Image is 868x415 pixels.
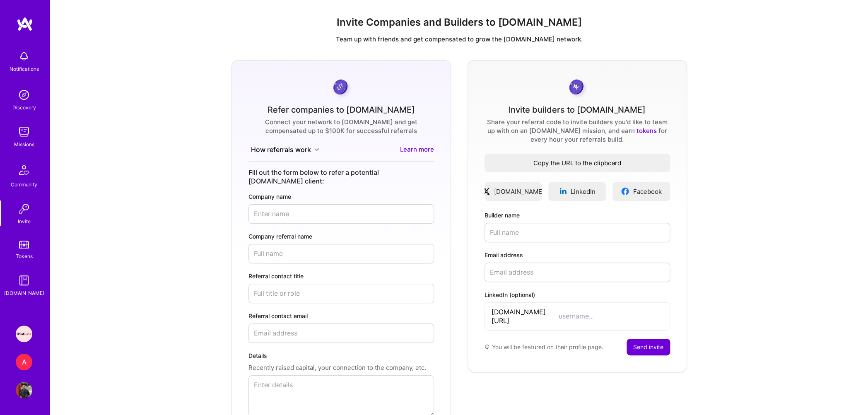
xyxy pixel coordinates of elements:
a: Speakeasy: Software Engineer to help Customers write custom functions [14,326,34,342]
img: Invite [16,200,32,217]
div: Community [11,180,37,189]
span: [DOMAIN_NAME] [494,187,544,196]
label: Email address [485,251,670,259]
img: facebookLogo [621,187,629,195]
label: Company name [248,192,434,201]
img: teamwork [16,123,32,140]
div: Discovery [12,103,36,112]
img: xLogo [482,187,491,195]
img: bell [16,48,32,65]
a: [DOMAIN_NAME] [485,182,542,201]
input: Enter name [248,204,434,224]
img: linkedinLogo [559,187,567,195]
div: Missions [14,140,34,149]
a: LinkedIn [548,182,606,201]
input: Full title or role [248,284,434,303]
label: Builder name [485,211,670,220]
label: Referral contact title [248,272,434,280]
label: Company referral name [248,232,434,241]
button: How referrals work [248,145,322,154]
img: purpleCoin [330,77,352,99]
a: Learn more [400,145,434,154]
input: Email address [485,263,670,282]
div: Tokens [16,252,33,261]
label: Referral contact email [248,311,434,320]
img: discovery [16,87,32,103]
div: A [16,354,32,370]
input: Full name [248,244,434,263]
input: Email address [248,323,434,343]
input: username... [559,312,663,321]
div: Fill out the form below to refer a potential [DOMAIN_NAME] client: [248,168,434,186]
div: Connect your network to [DOMAIN_NAME] and get compensated up to $100K for successful referrals [248,118,434,135]
label: Details [248,351,434,360]
div: Notifications [10,65,39,73]
img: User Avatar [16,382,32,398]
span: [DOMAIN_NAME][URL] [492,308,559,325]
a: User Avatar [14,382,34,398]
button: Copy the URL to the clipboard [485,154,670,172]
a: A [14,354,34,370]
img: Community [14,160,34,180]
span: LinkedIn [571,187,596,196]
div: [DOMAIN_NAME] [4,289,44,297]
input: Full name [485,223,670,242]
div: Share your referral code to invite builders you'd like to team up with on an [DOMAIN_NAME] missio... [485,118,670,144]
a: tokens [637,127,657,135]
label: LinkedIn (optional) [485,290,670,299]
img: tokens [19,241,29,249]
span: Copy the URL to the clipboard [485,159,670,167]
a: Facebook [612,182,670,201]
button: Send invite [627,339,670,355]
h1: Invite Companies and Builders to [DOMAIN_NAME] [57,17,861,29]
p: Recently raised capital, your connection to the company, etc. [248,363,434,372]
p: Team up with friends and get compensated to grow the [DOMAIN_NAME] network. [57,35,861,43]
img: logo [17,17,33,31]
div: Invite builders to [DOMAIN_NAME] [509,106,646,114]
div: Invite [18,217,31,226]
span: Facebook [633,187,661,196]
div: Refer companies to [DOMAIN_NAME] [268,106,415,114]
div: You will be featured on their profile page. [485,339,603,355]
img: guide book [16,272,32,289]
img: grayCoin [566,77,588,99]
img: Speakeasy: Software Engineer to help Customers write custom functions [16,326,32,342]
